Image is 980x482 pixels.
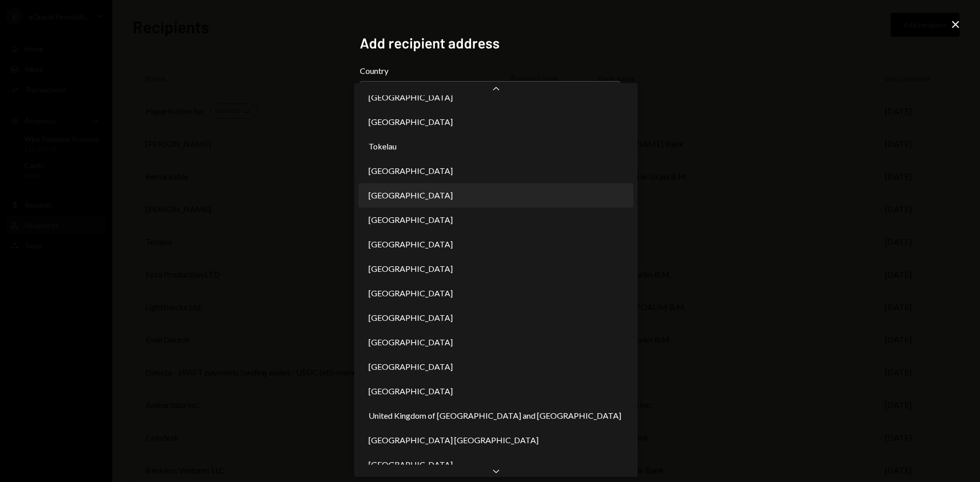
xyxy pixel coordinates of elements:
span: [GEOGRAPHIC_DATA] [369,91,453,104]
span: [GEOGRAPHIC_DATA] [369,385,453,397]
h2: Add recipient address [360,33,620,53]
label: Country [360,65,620,77]
span: [GEOGRAPHIC_DATA] [369,287,453,299]
span: [GEOGRAPHIC_DATA] [369,189,453,201]
span: [GEOGRAPHIC_DATA] [369,361,453,373]
span: [GEOGRAPHIC_DATA] [369,238,453,250]
span: [GEOGRAPHIC_DATA] [369,165,453,177]
span: [GEOGRAPHIC_DATA] [369,116,453,128]
span: [GEOGRAPHIC_DATA] [369,312,453,324]
span: [GEOGRAPHIC_DATA] [369,459,453,471]
button: Country [360,81,620,110]
span: Tokelau [369,140,397,153]
span: [GEOGRAPHIC_DATA] [369,263,453,275]
span: [GEOGRAPHIC_DATA] [369,336,453,348]
span: [GEOGRAPHIC_DATA] [369,214,453,226]
span: United Kingdom of [GEOGRAPHIC_DATA] and [GEOGRAPHIC_DATA] [369,410,621,422]
span: [GEOGRAPHIC_DATA] [GEOGRAPHIC_DATA] [369,434,538,446]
